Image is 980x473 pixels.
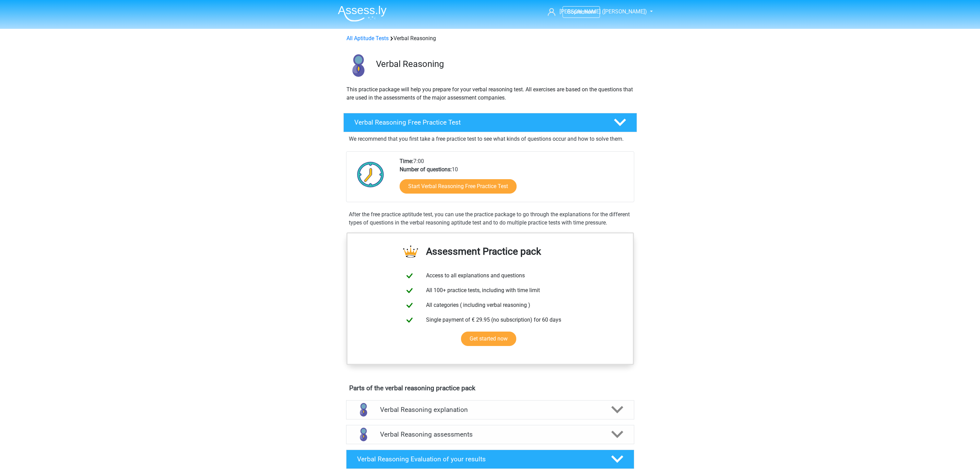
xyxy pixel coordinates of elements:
[380,430,600,438] h4: Verbal Reasoning assessments
[355,401,372,418] img: verbal reasoning explanations
[341,113,640,132] a: Verbal Reasoning Free Practice Test
[343,425,637,444] a: assessments Verbal Reasoning assessments
[545,8,648,16] a: [PERSON_NAME] ([PERSON_NAME])
[394,157,634,202] div: 7:00 10
[349,135,631,143] p: We recommend that you first take a free practice test to see what kinds of questions occur and ho...
[344,51,373,80] img: verbal reasoning
[353,157,388,192] img: Clock
[380,406,600,414] h4: Verbal Reasoning explanation
[563,7,600,16] a: Gopremium
[343,400,637,419] a: explanations Verbal Reasoning explanation
[567,9,574,15] span: Go
[400,158,413,164] b: Time:
[559,8,647,15] span: [PERSON_NAME] ([PERSON_NAME])
[357,455,600,463] h4: Verbal Reasoning Evaluation of your results
[346,35,389,42] a: All Aptitude Tests
[346,210,634,227] div: After the free practice aptitude test, you can use the practice package to go through the explana...
[346,85,634,102] p: This practice package will help you prepare for your verbal reasoning test. All exercises are bas...
[461,332,516,346] a: Get started now
[574,9,595,15] span: premium
[343,450,637,469] a: Verbal Reasoning Evaluation of your results
[355,426,372,443] img: verbal reasoning assessments
[349,384,631,392] h4: Parts of the verbal reasoning practice pack
[354,118,603,126] h4: Verbal Reasoning Free Practice Test
[376,59,631,69] h3: Verbal Reasoning
[400,166,452,173] b: Number of questions:
[344,34,637,43] div: Verbal Reasoning
[400,179,517,194] a: Start Verbal Reasoning Free Practice Test
[338,5,387,22] img: Assessly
